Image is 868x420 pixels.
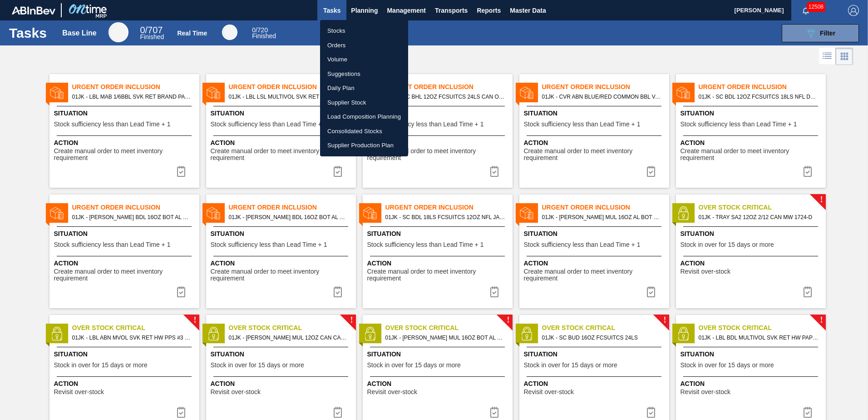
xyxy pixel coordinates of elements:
[320,138,408,153] a: Supplier Production Plan
[320,110,408,124] a: Load Composition Planning
[320,124,408,139] a: Consolidated Stocks
[320,52,408,67] a: Volume
[320,67,408,81] a: Suggestions
[320,95,408,110] a: Supplier Stock
[320,38,408,53] a: Orders
[320,81,408,95] a: Daily Plan
[320,24,408,38] a: Stocks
